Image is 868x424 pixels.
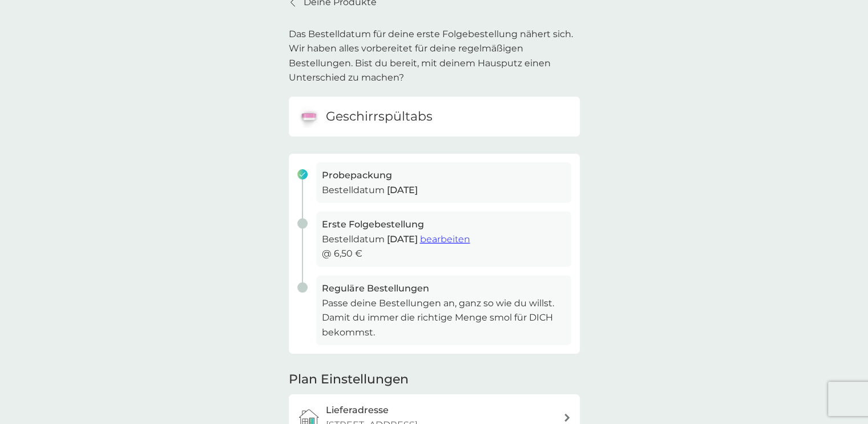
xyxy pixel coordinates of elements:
[420,232,470,247] button: bearbeiten
[322,217,566,232] h3: Erste Folgebestellung
[326,403,389,418] h3: Lieferadresse
[322,183,566,198] p: Bestelldatum
[322,246,566,261] p: @ 6,50 €
[420,234,470,245] span: bearbeiten
[322,281,566,296] h3: Reguläre Bestellungen
[322,232,566,247] p: Bestelldatum
[297,105,320,128] img: Geschirrspültabs
[289,27,580,85] p: Das Bestelldatum für deine erste Folgebestellung nähert sich. Wir haben alles vorbereitet für dei...
[322,296,566,340] p: Passe deine Bestellungen an, ganz so wie du willst. Damit du immer die richtige Menge smol für DI...
[322,168,566,183] h3: Probepackung
[387,185,418,195] span: [DATE]
[289,371,409,389] h2: Plan Einstellungen
[326,108,433,126] h6: Geschirrspültabs
[387,234,418,245] span: [DATE]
